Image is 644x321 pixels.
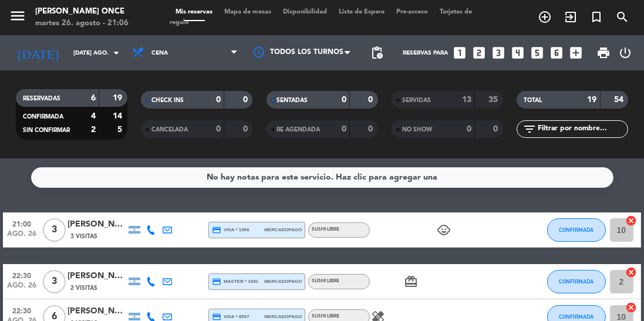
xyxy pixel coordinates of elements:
strong: 2 [91,126,96,134]
span: Mapa de mesas [218,9,277,15]
strong: 19 [113,94,124,102]
i: card_giftcard [404,275,418,289]
input: Filtrar por nombre... [537,123,628,136]
div: LOG OUT [615,35,635,70]
span: 21:00 [7,217,36,230]
span: Cena [151,50,168,56]
i: turned_in_not [589,10,603,24]
span: Reservas para [403,50,448,56]
strong: 0 [243,96,250,104]
i: cancel [626,215,638,227]
i: add_box [568,45,584,60]
i: looks_4 [510,45,525,60]
div: [PERSON_NAME] Once [35,6,129,18]
span: CONFIRMADA [23,114,63,120]
i: cancel [626,302,638,313]
strong: 14 [113,112,124,120]
strong: 0 [467,125,471,133]
i: cancel [626,266,638,278]
span: CANCELADA [151,127,188,133]
span: CHECK INS [151,97,184,103]
strong: 6 [91,94,96,102]
strong: 0 [342,125,346,133]
span: Sushi libre [312,227,339,232]
strong: 35 [488,96,500,104]
strong: 13 [462,96,471,104]
i: looks_6 [549,45,564,60]
span: 22:30 [7,268,36,282]
i: arrow_drop_down [109,46,123,60]
span: 22:30 [7,303,36,317]
strong: 0 [368,125,375,133]
span: ago. 26 [7,230,36,244]
span: RE AGENDADA [277,127,321,133]
button: CONFIRMADA [547,270,606,293]
span: print [596,46,611,60]
span: NO SHOW [402,127,432,133]
strong: 0 [243,125,250,133]
i: menu [9,7,26,25]
div: [PERSON_NAME] [68,269,126,283]
span: SERVIDAS [402,97,431,103]
strong: 4 [91,112,96,120]
i: power_settings_new [618,46,632,60]
i: credit_card [212,225,221,235]
span: Sushi libre [312,279,339,283]
span: 3 Visitas [70,232,97,241]
i: filter_list [522,122,537,136]
span: Sushi libre [312,314,339,319]
i: looks_5 [530,45,545,60]
span: mercadopago [264,313,302,320]
i: looks_two [471,45,487,60]
i: search [615,10,629,24]
span: SIN CONFIRMAR [23,127,70,133]
span: 3 [43,218,66,242]
span: CONFIRMADA [559,227,594,233]
span: CONFIRMADA [559,313,594,320]
strong: 0 [368,96,375,104]
span: visa * 1966 [212,225,249,235]
span: SENTADAS [277,97,308,103]
span: 3 [43,270,66,293]
div: No hay notas para este servicio. Haz clic para agregar una [207,171,437,184]
span: Mis reservas [170,9,218,15]
i: [DATE] [9,40,68,65]
span: 2 Visitas [70,283,97,293]
i: exit_to_app [564,10,578,24]
button: CONFIRMADA [547,218,606,242]
div: martes 26. agosto - 21:06 [35,18,129,29]
span: RESERVADAS [23,96,60,102]
strong: 54 [614,96,626,104]
span: ago. 26 [7,282,36,295]
span: mercadopago [264,278,302,285]
span: CONFIRMADA [559,278,594,285]
i: add_circle_outline [538,10,552,24]
strong: 0 [342,96,346,104]
span: Pre-acceso [390,9,434,15]
span: Lista de Espera [333,9,390,15]
button: menu [9,7,26,29]
div: [PERSON_NAME] [68,305,126,318]
i: looks_one [452,45,467,60]
div: [PERSON_NAME] [68,218,126,231]
strong: 0 [493,125,500,133]
strong: 0 [216,125,221,133]
span: mercadopago [264,226,302,234]
i: credit_card [212,277,221,286]
i: looks_3 [491,45,506,60]
i: child_care [437,223,451,237]
strong: 0 [216,96,221,104]
span: TOTAL [524,97,542,103]
strong: 5 [117,126,124,134]
span: Disponibilidad [277,9,333,15]
strong: 19 [588,96,597,104]
span: master * 1081 [212,277,258,286]
span: pending_actions [370,46,384,60]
